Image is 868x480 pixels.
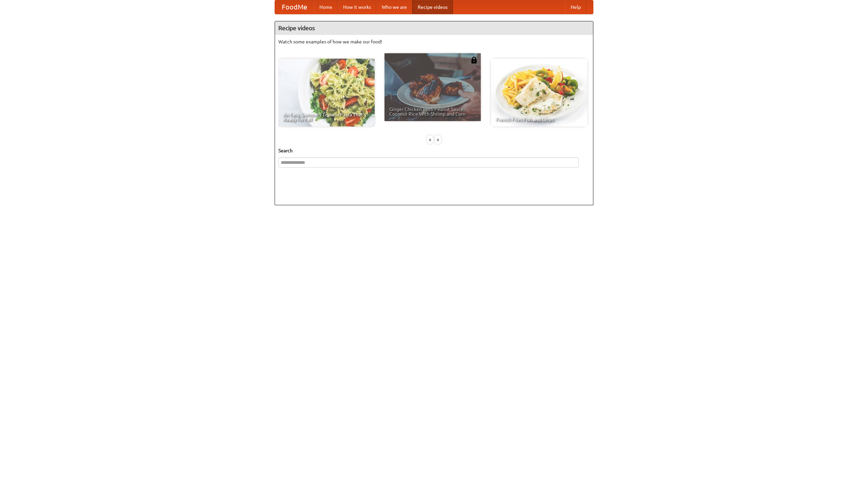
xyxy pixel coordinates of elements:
[275,21,593,35] h4: Recipe videos
[565,0,586,14] a: Help
[412,0,453,14] a: Recipe videos
[314,0,338,14] a: Home
[275,0,314,14] a: FoodMe
[278,59,375,127] a: An Easy, Summery Tomato Pasta That's Ready for Fall
[427,135,433,144] div: «
[471,57,477,63] img: 483408.png
[435,135,441,144] div: »
[496,117,583,122] span: French Fries Fish and Chips
[376,0,412,14] a: Who we are
[491,59,587,127] a: French Fries Fish and Chips
[278,38,590,45] p: Watch some examples of how we make our food!
[278,147,590,154] h5: Search
[338,0,376,14] a: How it works
[283,112,370,122] span: An Easy, Summery Tomato Pasta That's Ready for Fall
